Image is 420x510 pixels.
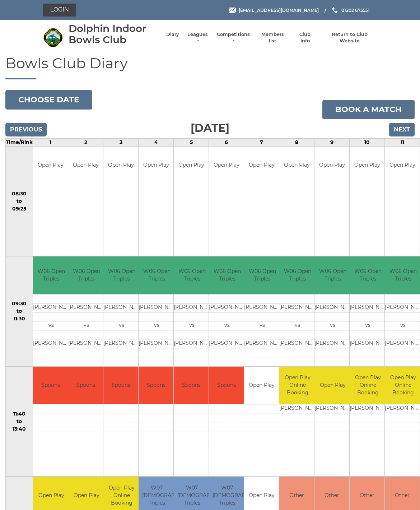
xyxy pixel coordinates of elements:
span: 01202 675551 [341,7,370,13]
td: vs [68,321,104,330]
td: Open Play [385,147,420,184]
td: W06 Open Triples [279,256,316,294]
td: W06 Open Triples [68,256,104,294]
td: Spoons [174,367,209,404]
input: Previous [5,123,47,136]
a: Club Info [295,31,316,44]
td: 3 [103,138,139,146]
td: [PERSON_NAME] [350,303,386,312]
td: Open Play [33,147,68,184]
td: [PERSON_NAME] [209,339,245,348]
img: Dolphin Indoor Bowls Club [43,28,63,47]
td: 9 [314,138,350,146]
input: Next [389,123,415,136]
td: Open Play [103,147,138,184]
td: [PERSON_NAME] [33,303,69,312]
td: 11:40 to 13:40 [6,366,33,477]
td: 2 [68,138,103,146]
td: [PERSON_NAME] [279,404,316,413]
img: Email [229,8,236,13]
td: W06 Open Triples [139,256,175,294]
img: Phone us [332,7,337,13]
td: 09:30 to 11:30 [6,256,33,367]
h1: Bowls Club Diary [5,55,415,79]
a: Members list [257,31,287,44]
td: 8 [279,138,314,146]
a: Phone us 01202 675551 [331,7,370,14]
td: vs [174,321,210,330]
td: [PERSON_NAME] [314,404,351,413]
td: 08:30 to 09:25 [6,146,33,256]
td: [PERSON_NAME] [139,303,175,312]
td: [PERSON_NAME] [209,303,245,312]
td: W06 Open Triples [209,256,245,294]
td: [PERSON_NAME] [103,303,140,312]
a: Login [43,4,76,17]
td: Open Play [68,147,103,184]
td: Spoons [68,367,103,404]
td: 5 [174,138,209,146]
td: vs [103,321,140,330]
td: Open Play [244,147,279,184]
td: W06 Open Triples [103,256,140,294]
td: [PERSON_NAME] [279,339,316,348]
td: [PERSON_NAME] [103,339,140,348]
td: Spoons [33,367,68,404]
td: vs [279,321,316,330]
td: Spoons [209,367,244,404]
td: Time/Rink [6,138,33,146]
td: [PERSON_NAME] [314,339,351,348]
td: Open Play [244,367,279,404]
td: [PERSON_NAME] [139,339,175,348]
td: Open Play [350,147,384,184]
a: Diary [166,31,179,38]
td: Open Play [314,367,351,404]
button: Choose date [5,90,92,110]
td: Open Play [209,147,244,184]
td: W06 Open Triples [314,256,351,294]
td: [PERSON_NAME] [174,339,210,348]
td: [PERSON_NAME] [244,303,280,312]
td: Open Play [279,147,314,184]
td: vs [314,321,351,330]
td: [PERSON_NAME] [68,303,104,312]
td: Spoons [139,367,173,404]
td: [PERSON_NAME] [350,339,386,348]
a: Competitions [216,31,251,44]
td: [PERSON_NAME] [279,303,316,312]
a: Email [EMAIL_ADDRESS][DOMAIN_NAME] [229,7,319,14]
td: 1 [33,138,68,146]
td: Spoons [103,367,138,404]
td: Open Play [314,147,349,184]
td: 4 [139,138,174,146]
span: [EMAIL_ADDRESS][DOMAIN_NAME] [239,7,319,13]
td: vs [139,321,175,330]
td: Open Play [139,147,173,184]
div: Dolphin Indoor Bowls Club [69,23,159,45]
a: Leagues [186,31,209,44]
td: W06 Open Triples [350,256,386,294]
td: [PERSON_NAME] [68,339,104,348]
td: [PERSON_NAME] [174,303,210,312]
td: Open Play [174,147,209,184]
a: Return to Club Website [323,31,377,44]
td: vs [244,321,280,330]
td: Open Play Online Booking [350,367,386,404]
td: 6 [209,138,244,146]
td: Open Play Online Booking [279,367,316,404]
td: [PERSON_NAME] [33,339,69,348]
td: W06 Open Triples [174,256,210,294]
td: vs [350,321,386,330]
td: [PERSON_NAME] [244,339,280,348]
td: W06 Open Triples [244,256,280,294]
td: 10 [350,138,385,146]
td: W06 Open Triples [33,256,69,294]
td: vs [33,321,69,330]
a: Book a match [322,100,415,119]
td: 11 [385,138,420,146]
td: 7 [244,138,279,146]
td: vs [209,321,245,330]
td: [PERSON_NAME] [314,303,351,312]
td: [PERSON_NAME] [350,404,386,413]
